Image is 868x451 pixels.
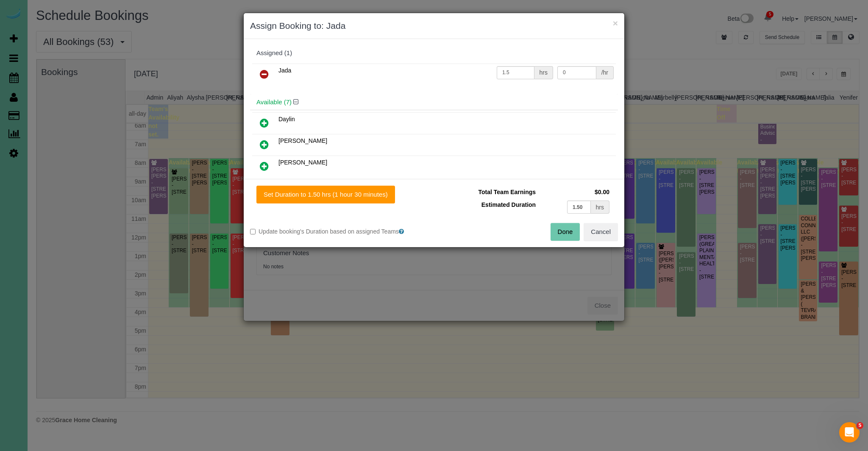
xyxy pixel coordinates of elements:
[591,200,609,214] div: hrs
[839,422,860,443] iframe: Intercom live chat
[596,66,614,79] div: /hr
[551,223,580,241] button: Done
[278,67,291,74] span: Jada
[250,19,618,32] h3: Assign Booking to: Jada
[481,201,536,208] span: Estimated Duration
[584,223,618,241] button: Cancel
[256,186,395,203] button: Set Duration to 1.50 hrs (1 hour 30 minutes)
[278,137,327,144] span: [PERSON_NAME]
[256,99,612,106] h4: Available (7)
[256,50,612,57] div: Assigned (1)
[613,19,618,28] button: ×
[250,229,256,234] input: Update booking's Duration based on assigned Teams
[538,186,612,198] td: $0.00
[278,116,295,122] span: Daylin
[857,422,863,429] span: 5
[278,159,327,166] span: [PERSON_NAME]
[534,66,553,79] div: hrs
[440,186,538,198] td: Total Team Earnings
[250,227,428,236] label: Update booking's Duration based on assigned Teams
